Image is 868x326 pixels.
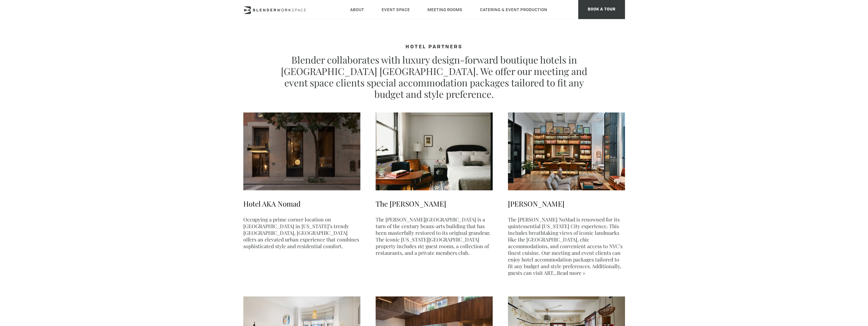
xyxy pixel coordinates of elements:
[557,269,585,276] a: Read more »
[376,112,493,190] img: thened-room-1300x867.jpg
[376,216,493,256] p: The [PERSON_NAME][GEOGRAPHIC_DATA] is a turn of the century beaux-arts building that has been mas...
[275,54,593,100] p: Blender collaborates with luxury design-forward boutique hotels in [GEOGRAPHIC_DATA] [GEOGRAPHIC_...
[376,186,493,256] a: The [PERSON_NAME]The [PERSON_NAME][GEOGRAPHIC_DATA] is a turn of the century beaux-arts building ...
[508,112,625,190] img: Arlo-NoMad-12-Studio-3-1300x1040.jpg
[243,216,360,249] p: Occupying a prime corner location on [GEOGRAPHIC_DATA] in [US_STATE]’s trendy [GEOGRAPHIC_DATA], ...
[275,44,593,50] h4: HOTEL PARTNERS
[376,199,493,209] h3: The [PERSON_NAME]
[243,186,360,249] a: Hotel AKA NomadOccupying a prime corner location on [GEOGRAPHIC_DATA] in [US_STATE]’s trendy [GEO...
[508,216,622,276] a: The [PERSON_NAME] NoMad is renowned for its quintessential [US_STATE] City experience. This inclu...
[508,186,625,209] a: [PERSON_NAME]
[508,199,625,209] h3: [PERSON_NAME]
[243,112,360,190] img: aka-nomad-01-1300x867.jpg
[243,199,360,209] h3: Hotel AKA Nomad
